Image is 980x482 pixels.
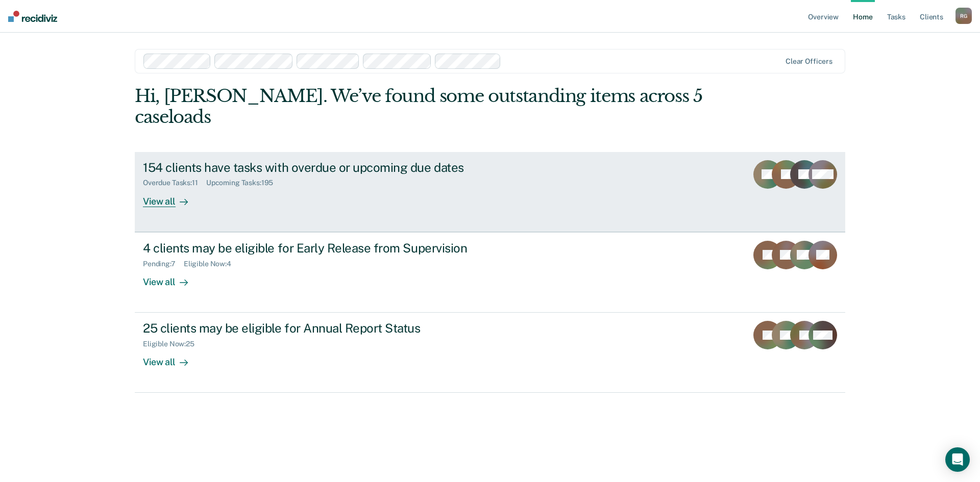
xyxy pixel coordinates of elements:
img: Recidiviz [8,11,57,22]
div: Pending : 7 [143,260,184,268]
div: Eligible Now : 4 [184,260,239,268]
div: Open Intercom Messenger [945,447,970,472]
a: 25 clients may be eligible for Annual Report StatusEligible Now:25View all [135,313,845,393]
button: RG [955,8,972,24]
div: Hi, [PERSON_NAME]. We’ve found some outstanding items across 5 caseloads [135,86,703,128]
div: View all [143,187,200,207]
div: R G [955,8,972,24]
div: Upcoming Tasks : 195 [206,179,282,187]
div: Clear officers [786,57,832,66]
div: 25 clients may be eligible for Annual Report Status [143,321,501,336]
div: View all [143,268,200,288]
div: 154 clients have tasks with overdue or upcoming due dates [143,160,501,175]
a: 4 clients may be eligible for Early Release from SupervisionPending:7Eligible Now:4View all [135,232,845,313]
a: 154 clients have tasks with overdue or upcoming due datesOverdue Tasks:11Upcoming Tasks:195View all [135,152,845,232]
div: View all [143,348,200,368]
div: 4 clients may be eligible for Early Release from Supervision [143,241,501,256]
div: Eligible Now : 25 [143,340,203,348]
div: Overdue Tasks : 11 [143,179,206,187]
